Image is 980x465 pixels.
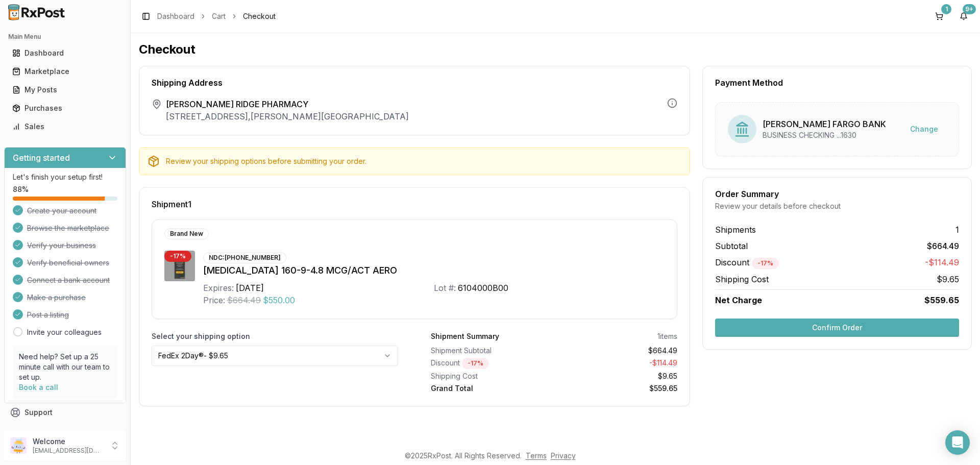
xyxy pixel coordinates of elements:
button: Purchases [4,100,126,116]
h1: Checkout [139,41,972,58]
div: 1 [941,4,951,14]
div: Shipping Address [152,79,677,87]
a: Marketplace [8,62,122,81]
span: Connect a bank account [27,275,110,285]
span: $9.65 [937,273,959,285]
div: 1 items [657,331,677,341]
a: Purchases [8,99,122,117]
div: Open Intercom Messenger [945,430,970,455]
div: Shipment Summary [431,331,499,341]
div: Grand Total [431,383,550,394]
a: My Posts [8,81,122,99]
label: Select your shipping option [152,331,398,341]
button: Support [4,403,126,422]
span: Checkout [243,11,276,21]
p: [EMAIL_ADDRESS][DOMAIN_NAME] [33,447,104,455]
span: 88 % [13,184,29,194]
button: Sales [4,118,126,135]
div: - $114.49 [558,358,678,369]
div: Discount [431,358,550,369]
a: Dashboard [157,11,194,21]
p: Need help? Set up a 25 minute call with our team to set up. [19,352,111,382]
p: Welcome [33,436,104,447]
div: 6104000B00 [458,282,508,294]
span: Net Charge [715,295,762,305]
div: Order Summary [715,190,959,198]
div: Dashboard [12,48,118,58]
div: Marketplace [12,66,118,77]
a: Sales [8,117,122,136]
div: $9.65 [558,371,678,381]
span: Create your account [27,206,96,216]
button: Dashboard [4,45,126,61]
div: - 17 % [752,258,779,269]
span: Verify beneficial owners [27,258,109,268]
button: Marketplace [4,63,126,80]
span: 1 [955,224,959,236]
button: My Posts [4,82,126,98]
button: Change [902,120,946,138]
div: Sales [12,121,118,132]
span: Verify your business [27,240,96,251]
a: Dashboard [8,44,122,62]
div: [PERSON_NAME] FARGO BANK [763,118,886,130]
div: - 17 % [462,358,489,369]
div: Shipment Subtotal [431,346,550,356]
div: [DATE] [236,282,264,294]
img: RxPost Logo [4,4,69,20]
div: Lot #: [434,282,456,294]
span: Feedback [24,426,59,436]
span: $664.49 [227,294,261,306]
span: Discount [715,257,779,267]
nav: breadcrumb [157,11,276,21]
p: [STREET_ADDRESS] , [PERSON_NAME][GEOGRAPHIC_DATA] [166,110,409,123]
span: Shipments [715,224,756,236]
p: Let's finish your setup first! [13,172,117,182]
button: 1 [931,8,947,25]
span: $559.65 [924,294,959,306]
span: $550.00 [263,294,295,306]
div: Shipping Cost [431,371,550,381]
div: BUSINESS CHECKING ...1630 [763,130,886,140]
div: Price: [203,294,225,306]
span: $664.49 [927,240,959,252]
div: Payment Method [715,79,959,87]
div: Purchases [12,103,118,113]
h2: Main Menu [8,33,122,41]
div: Review your shipping options before submitting your order. [166,156,681,166]
div: My Posts [12,85,118,95]
div: Expires: [203,282,234,294]
a: Book a call [19,383,58,391]
div: Review your details before checkout [715,201,959,211]
span: Shipping Cost [715,273,769,285]
span: Shipment 1 [152,200,191,208]
a: Terms [526,451,547,460]
div: $664.49 [558,346,678,356]
div: [MEDICAL_DATA] 160-9-4.8 MCG/ACT AERO [203,263,665,278]
span: [PERSON_NAME] RIDGE PHARMACY [166,98,409,110]
button: 9+ [955,8,972,25]
span: Make a purchase [27,292,86,303]
a: Invite your colleagues [27,327,102,337]
div: - 17 % [164,251,191,262]
div: Brand New [164,228,209,239]
img: Breztri Aerosphere 160-9-4.8 MCG/ACT AERO [164,251,195,281]
img: User avatar [10,437,27,454]
h3: Getting started [13,152,70,164]
div: 9+ [963,4,976,14]
span: -$114.49 [925,256,959,269]
span: Subtotal [715,240,748,252]
div: NDC: [PHONE_NUMBER] [203,252,286,263]
button: Confirm Order [715,319,959,337]
button: Feedback [4,422,126,440]
div: $559.65 [558,383,678,394]
span: Browse the marketplace [27,223,109,233]
a: Cart [212,11,226,21]
a: Privacy [551,451,576,460]
span: Post a listing [27,310,69,320]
